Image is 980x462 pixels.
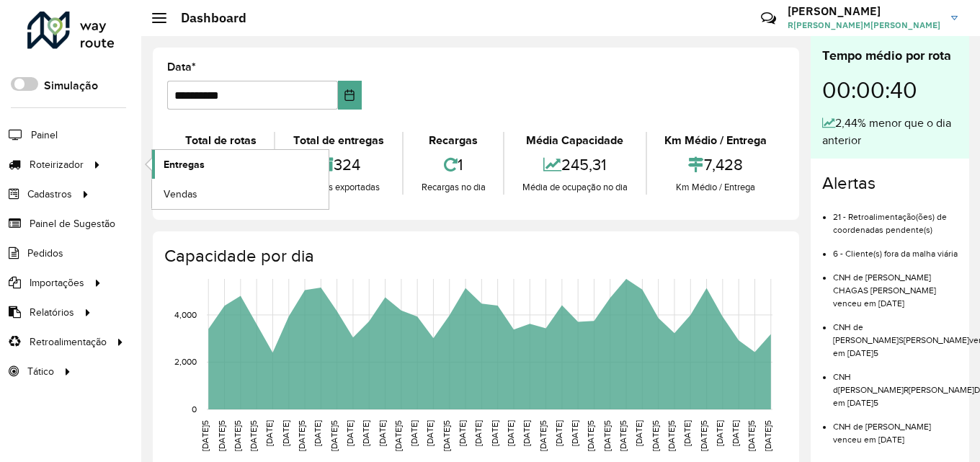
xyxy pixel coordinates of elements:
[554,420,563,446] text: [DATE]
[508,180,641,195] div: Média de ocupação no dia
[602,420,612,451] text: [DATE]5
[166,10,246,26] h2: Dashboard
[747,420,756,451] text: [DATE]5
[763,420,772,451] text: [DATE]5
[171,132,270,149] div: Total de rotas
[361,420,370,446] text: [DATE]
[458,420,467,446] text: [DATE]
[753,3,784,34] a: Contato Rápido
[682,420,692,446] text: [DATE]
[279,132,398,149] div: Total de entregas
[407,149,499,180] div: 1
[442,420,451,451] text: [DATE]5
[833,260,958,310] li: CNH de [PERSON_NAME] CHAGAS [PERSON_NAME] venceu em [DATE]
[822,66,958,115] div: 00:00:40
[338,81,362,110] button: Choose Date
[407,180,499,195] div: Recargas no dia
[378,420,387,446] text: [DATE]
[279,149,398,180] div: 324
[490,420,499,446] text: [DATE]
[651,132,781,149] div: Km Médio / Entrega
[44,77,98,94] label: Simulação
[586,420,595,451] text: [DATE]5
[538,420,548,451] text: [DATE]5
[233,420,242,451] text: [DATE]5
[31,128,58,143] span: Painel
[264,420,274,446] text: [DATE]
[651,180,781,195] div: Km Médio / Entrega
[833,200,958,236] li: 21 - Retroalimentação(ões) de coordenadas pendente(s)
[522,420,531,446] text: [DATE]
[200,420,210,451] text: [DATE]5
[833,310,958,360] li: CNH de [PERSON_NAME]S[PERSON_NAME]venceu em [DATE]5
[833,236,958,260] li: 6 - Cliente(s) fora da malha viária
[329,420,339,451] text: [DATE]5
[634,420,643,446] text: [DATE]
[174,310,197,319] text: 4,000
[618,420,628,451] text: [DATE]5
[152,179,329,208] a: Vendas
[822,173,958,194] h4: Alertas
[27,246,63,261] span: Pedidos
[407,132,499,149] div: Recargas
[788,4,940,18] h3: [PERSON_NAME]
[822,46,958,66] div: Tempo médio por rota
[506,420,515,446] text: [DATE]
[174,357,197,367] text: 2,000
[30,305,74,320] span: Relatórios
[30,275,84,290] span: Importações
[192,404,197,414] text: 0
[508,149,641,180] div: 245,31
[731,420,740,446] text: [DATE]
[409,420,419,446] text: [DATE]
[833,360,958,409] li: CNH d[PERSON_NAME]R[PERSON_NAME]D[PERSON_NAME]venceu em [DATE]5
[313,420,322,446] text: [DATE]
[249,420,258,451] text: [DATE]5
[651,420,660,451] text: [DATE]5
[473,420,483,446] text: [DATE]
[788,19,940,32] span: R[PERSON_NAME]M[PERSON_NAME]
[297,420,306,451] text: [DATE]5
[167,58,196,76] label: Data
[30,334,107,350] span: Retroalimentação
[715,420,724,446] text: [DATE]
[651,149,781,180] div: 7,428
[30,157,84,172] span: Roteirizador
[217,420,226,451] text: [DATE]5
[164,246,785,267] h4: Capacidade por dia
[164,157,205,172] span: Entregas
[27,364,54,379] span: Tático
[281,420,290,446] text: [DATE]
[30,216,115,231] span: Painel de Sugestão
[152,150,329,179] a: Entregas
[667,420,676,451] text: [DATE]5
[345,420,355,446] text: [DATE]
[508,132,641,149] div: Média Capacidade
[27,187,72,202] span: Cadastros
[164,187,197,202] span: Vendas
[279,180,398,195] div: Entregas exportadas
[822,115,958,149] div: 2,44% menor que o dia anterior
[570,420,579,446] text: [DATE]
[699,420,708,451] text: [DATE]5
[425,420,435,446] text: [DATE]
[393,420,403,451] text: [DATE]5
[833,409,958,446] li: CNH de [PERSON_NAME] venceu em [DATE]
